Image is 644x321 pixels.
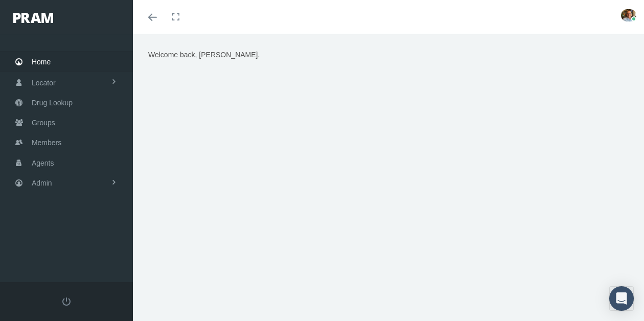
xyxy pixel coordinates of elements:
span: Groups [32,113,55,132]
span: Admin [32,173,52,193]
div: Open Intercom Messenger [609,286,634,311]
img: PRAM_20_x_78.png [13,13,53,23]
span: Agents [32,153,54,173]
span: Members [32,133,61,152]
img: S_Profile_Picture_15241.jpg [621,9,636,21]
span: Drug Lookup [32,93,73,112]
span: Locator [32,73,56,93]
span: Welcome back, [PERSON_NAME]. [148,51,260,59]
span: Home [32,52,51,72]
